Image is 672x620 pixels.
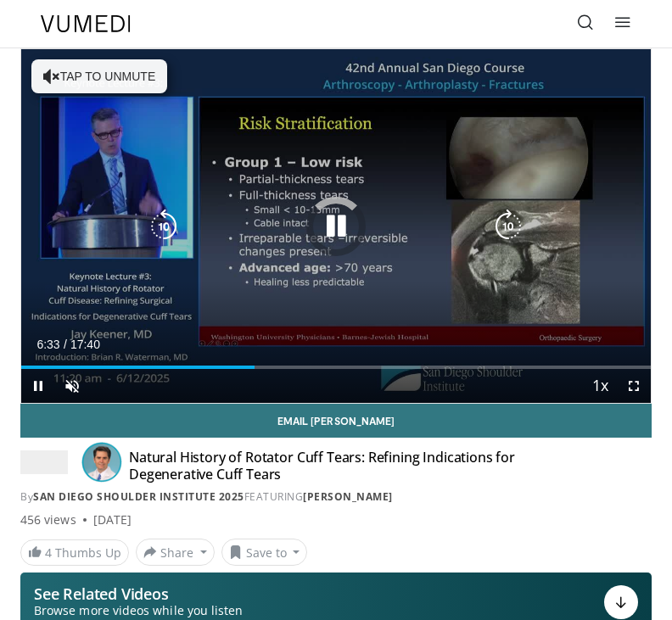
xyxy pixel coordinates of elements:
span: / [64,338,67,351]
a: Email [PERSON_NAME] [20,404,652,438]
h4: Natural History of Rotator Cuff Tears: Refining Indications for Degenerative Cuff Tears [129,449,577,483]
button: Save to [221,539,308,566]
button: Unmute [55,369,89,403]
a: 4 Thumbs Up [20,539,129,566]
span: 6:33 [36,338,59,351]
span: Browse more videos while you listen [34,602,243,619]
div: Progress Bar [21,366,651,369]
span: 17:40 [70,338,100,351]
p: See Related Videos [34,585,243,602]
div: By FEATURING [20,489,652,505]
div: [DATE] [93,511,132,528]
button: Fullscreen [617,369,651,403]
a: [PERSON_NAME] [303,489,393,504]
button: Share [136,539,215,566]
span: 4 [45,545,52,561]
button: Pause [21,369,55,403]
img: San Diego Shoulder Institute 2025 [20,449,68,476]
button: Tap to unmute [31,59,167,93]
button: Playback Rate [583,369,617,403]
span: 456 views [20,511,76,528]
a: San Diego Shoulder Institute 2025 [33,489,244,504]
img: VuMedi Logo [41,15,131,32]
video-js: Video Player [21,49,651,403]
img: Avatar [81,442,122,483]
